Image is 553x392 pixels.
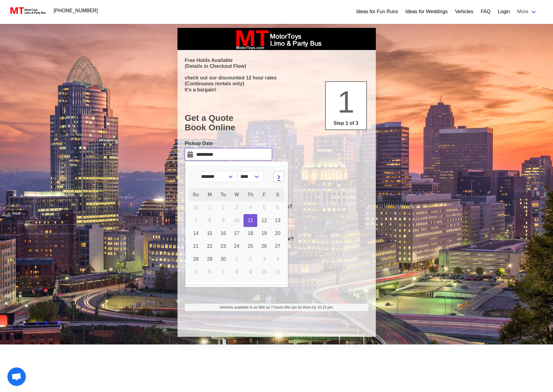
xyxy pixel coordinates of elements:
[50,5,102,17] a: [PHONE_NUMBER]
[248,218,253,223] span: 11
[248,231,253,236] span: 18
[405,8,448,15] a: Ideas for Weddings
[271,227,284,240] a: 20
[275,231,280,236] span: 20
[220,192,226,197] span: Tu
[276,256,279,262] span: 4
[243,240,258,253] a: 25
[222,205,224,210] span: 2
[220,231,226,236] span: 16
[220,256,226,262] span: 30
[356,8,398,15] a: Ideas for Fun Runs
[7,367,26,386] div: Open chat
[234,192,239,197] span: W
[271,240,284,253] a: 27
[257,227,271,240] a: 19
[261,244,267,249] span: 26
[498,8,510,15] a: Login
[230,240,243,253] a: 24
[236,205,238,210] span: 3
[207,244,212,249] span: 22
[231,28,323,50] img: box_logo_brand.jpeg
[185,140,272,147] label: Pickup Date
[185,81,368,86] p: (Continuous rentals only)
[189,240,203,253] a: 21
[189,253,203,266] a: 28
[193,256,199,262] span: 28
[328,120,364,127] p: Step 1 of 3
[275,218,280,223] span: 13
[234,218,240,223] span: 10
[248,244,253,249] span: 25
[234,231,240,236] span: 17
[276,205,279,210] span: 6
[236,256,238,262] span: 1
[203,240,216,253] a: 22
[193,192,199,197] span: Su
[193,231,199,236] span: 14
[208,218,211,223] span: 8
[207,231,212,236] span: 15
[185,75,368,81] p: check out our discounted 12 hour rates
[194,218,197,223] span: 7
[220,244,226,249] span: 23
[263,256,266,262] span: 3
[203,227,216,240] a: 15
[271,214,284,227] a: 13
[284,305,334,309] span: We can be there by 10:15 pm.
[249,256,252,262] span: 2
[193,205,199,210] span: 31
[514,6,541,18] a: More
[257,214,271,227] a: 12
[276,192,279,197] span: S
[208,192,212,197] span: M
[208,269,211,275] span: 6
[185,87,368,93] p: It's a bargain!
[247,192,254,197] span: Th
[185,57,368,63] p: Free Holds Available
[261,218,267,223] span: 12
[261,231,267,236] span: 19
[216,227,230,240] a: 16
[194,269,197,275] span: 5
[234,244,240,249] span: 24
[243,214,258,227] a: 11
[275,269,280,275] span: 11
[243,227,258,240] a: 18
[193,244,199,249] span: 21
[261,269,267,275] span: 10
[257,240,271,253] a: 26
[263,205,266,210] span: 5
[275,244,280,249] span: 27
[185,113,368,133] h1: Get a Quote Book Online
[189,227,203,240] a: 14
[455,8,473,15] a: Vehicles
[216,240,230,253] a: 23
[222,218,224,223] span: 9
[9,6,46,15] img: MotorToys Logo
[220,305,334,310] span: Vehicles available in as little as 7 hours.
[230,227,243,240] a: 17
[185,63,368,69] p: (Details in Checkout Flow)
[222,269,224,275] span: 7
[207,256,212,262] span: 29
[236,269,238,275] span: 8
[208,205,211,210] span: 1
[263,192,266,197] span: F
[481,8,490,15] a: FAQ
[249,269,252,275] span: 9
[337,85,355,119] span: 1
[249,205,252,210] span: 4
[203,253,216,266] a: 29
[216,253,230,266] a: 30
